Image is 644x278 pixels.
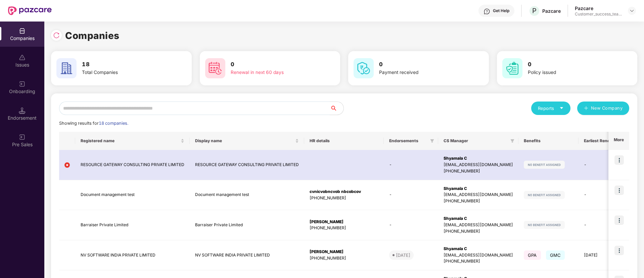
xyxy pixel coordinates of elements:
[444,252,513,259] div: [EMAIL_ADDRESS][DOMAIN_NAME]
[231,60,315,69] h3: 0
[614,155,624,165] img: icon
[304,132,384,150] th: HR details
[190,240,304,271] td: NV SOFTWARE INDIA PRIVATE LIMITED
[75,150,190,180] td: RESOURCE GATEWAY CONSULTING PRIVATE LIMITED
[379,60,464,69] h3: 0
[579,150,622,180] td: -
[430,139,434,143] span: filter
[190,150,304,180] td: RESOURCE GATEWAY CONSULTING PRIVATE LIMITED
[444,138,508,144] span: CS Manager
[510,139,514,143] span: filter
[614,186,624,195] img: icon
[579,240,622,271] td: [DATE]
[53,32,60,39] img: svg+xml;base64,PHN2ZyBpZD0iUmVsb2FkLTMyeDMyIiB4bWxucz0iaHR0cDovL3d3dy53My5vcmcvMjAwMC9zdmciIHdpZH...
[310,249,378,255] div: [PERSON_NAME]
[542,8,561,14] div: Pazcare
[577,102,629,115] button: plusNew Company
[532,7,537,15] span: P
[190,210,304,240] td: Barraiser Private Limited
[389,138,427,144] span: Endorsements
[99,121,128,126] span: 18 companies.
[396,252,410,259] div: [DATE]
[19,107,26,114] img: svg+xml;base64,PHN2ZyB3aWR0aD0iMTQuNSIgaGVpZ2h0PSIxNC41IiB2aWV3Qm94PSIwIDAgMTYgMTYiIGZpbGw9Im5vbm...
[384,210,438,240] td: -
[584,106,588,111] span: plus
[310,219,378,225] div: [PERSON_NAME]
[444,222,513,228] div: [EMAIL_ADDRESS][DOMAIN_NAME]
[8,6,52,15] img: New Pazcare Logo
[75,132,190,150] th: Registered name
[310,225,378,231] div: [PHONE_NUMBER]
[524,221,565,229] img: svg+xml;base64,PHN2ZyB4bWxucz0iaHR0cDovL3d3dy53My5vcmcvMjAwMC9zdmciIHdpZHRoPSIxMjIiIGhlaWdodD0iMj...
[75,210,190,240] td: Barraiser Private Limited
[524,161,565,169] img: svg+xml;base64,PHN2ZyB4bWxucz0iaHR0cDovL3d3dy53My5vcmcvMjAwMC9zdmciIHdpZHRoPSIxMjIiIGhlaWdodD0iMj...
[310,189,378,195] div: cvnicvobncvob nbcobcov
[75,180,190,210] td: Document management test
[629,8,635,13] img: svg+xml;base64,PHN2ZyBpZD0iRHJvcGRvd24tMzJ4MzIiIHhtbG5zPSJodHRwOi8vd3d3LnczLm9yZy8yMDAwL3N2ZyIgd2...
[65,28,120,43] h1: Companies
[19,134,26,141] img: svg+xml;base64,PHN2ZyB3aWR0aD0iMjAiIGhlaWdodD0iMjAiIHZpZXdCb3g9IjAgMCAyMCAyMCIgZmlsbD0ibm9uZSIgeG...
[75,240,190,271] td: NV SOFTWARE INDIA PRIVATE LIMITED
[608,132,629,150] th: More
[205,58,225,78] img: svg+xml;base64,PHN2ZyB4bWxucz0iaHR0cDovL3d3dy53My5vcmcvMjAwMC9zdmciIHdpZHRoPSI2MCIgaGVpZ2h0PSI2MC...
[444,215,513,222] div: Shyamala C
[82,69,167,76] div: Total Companies
[579,132,622,150] th: Earliest Renewal
[614,215,624,225] img: icon
[379,69,464,76] div: Payment received
[444,192,513,198] div: [EMAIL_ADDRESS][DOMAIN_NAME]
[579,180,622,210] td: -
[575,5,622,11] div: Pazcare
[384,180,438,210] td: -
[444,258,513,265] div: [PHONE_NUMBER]
[82,60,167,69] h3: 18
[19,54,26,61] img: svg+xml;base64,PHN2ZyBpZD0iSXNzdWVzX2Rpc2FibGVkIiB4bWxucz0iaHR0cDovL3d3dy53My5vcmcvMjAwMC9zdmciIH...
[231,69,315,76] div: Renewal in next 60 days
[444,186,513,192] div: Shyamala C
[524,191,565,199] img: svg+xml;base64,PHN2ZyB4bWxucz0iaHR0cDovL3d3dy53My5vcmcvMjAwMC9zdmciIHdpZHRoPSIxMjIiIGhlaWdodD0iMj...
[64,162,70,168] img: svg+xml;base64,PHN2ZyB4bWxucz0iaHR0cDovL3d3dy53My5vcmcvMjAwMC9zdmciIHdpZHRoPSIxMiIgaGVpZ2h0PSIxMi...
[518,132,579,150] th: Benefits
[546,250,565,260] span: GMC
[444,198,513,204] div: [PHONE_NUMBER]
[19,81,26,87] img: svg+xml;base64,PHN2ZyB3aWR0aD0iMjAiIGhlaWdodD0iMjAiIHZpZXdCb3g9IjAgMCAyMCAyMCIgZmlsbD0ibm9uZSIgeG...
[81,138,179,144] span: Registered name
[444,162,513,168] div: [EMAIL_ADDRESS][DOMAIN_NAME]
[484,8,490,15] img: svg+xml;base64,PHN2ZyBpZD0iSGVscC0zMngzMiIgeG1sbnM9Imh0dHA6Ly93d3cudzMub3JnLzIwMDAvc3ZnIiB3aWR0aD...
[384,150,438,180] td: -
[330,102,344,115] button: search
[528,69,612,76] div: Policy issued
[591,105,623,112] span: New Company
[579,210,622,240] td: -
[614,246,624,255] img: icon
[444,228,513,235] div: [PHONE_NUMBER]
[310,195,378,201] div: [PHONE_NUMBER]
[575,11,622,17] div: Customer_success_team_lead
[493,8,509,13] div: Get Help
[502,58,522,78] img: svg+xml;base64,PHN2ZyB4bWxucz0iaHR0cDovL3d3dy53My5vcmcvMjAwMC9zdmciIHdpZHRoPSI2MCIgaGVpZ2h0PSI2MC...
[190,132,304,150] th: Display name
[330,106,343,111] span: search
[429,137,435,145] span: filter
[559,106,564,110] span: caret-down
[310,255,378,262] div: [PHONE_NUMBER]
[538,105,564,112] div: Reports
[19,28,26,34] img: svg+xml;base64,PHN2ZyBpZD0iQ29tcGFuaWVzIiB4bWxucz0iaHR0cDovL3d3dy53My5vcmcvMjAwMC9zdmciIHdpZHRoPS...
[509,137,516,145] span: filter
[528,60,612,69] h3: 0
[444,246,513,252] div: Shyamala C
[56,58,77,78] img: svg+xml;base64,PHN2ZyB4bWxucz0iaHR0cDovL3d3dy53My5vcmcvMjAwMC9zdmciIHdpZHRoPSI2MCIgaGVpZ2h0PSI2MC...
[444,155,513,162] div: Shyamala C
[354,58,374,78] img: svg+xml;base64,PHN2ZyB4bWxucz0iaHR0cDovL3d3dy53My5vcmcvMjAwMC9zdmciIHdpZHRoPSI2MCIgaGVpZ2h0PSI2MC...
[444,168,513,174] div: [PHONE_NUMBER]
[190,180,304,210] td: Document management test
[59,121,128,126] span: Showing results for
[524,250,541,260] span: GPA
[195,138,294,144] span: Display name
